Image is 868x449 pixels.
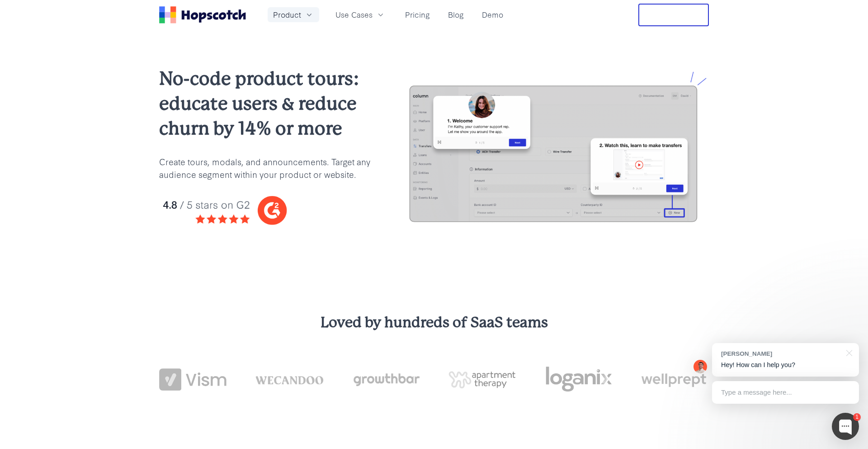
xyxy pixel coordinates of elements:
img: hopscotch product tours for saas businesses [400,71,709,235]
a: Pricing [401,7,434,22]
button: Product [268,7,319,22]
img: wellprept logo [642,370,709,389]
div: Type a message here... [712,381,859,404]
img: Mark Spera [693,360,707,373]
a: Blog [444,7,467,22]
div: [PERSON_NAME] [721,349,841,358]
img: png-apartment-therapy-house-studio-apartment-home [448,371,516,388]
p: Create tours, modals, and announcements. Target any audience segment within your product or website. [159,155,371,181]
button: Use Cases [330,7,391,22]
img: hopscotch g2 [159,191,371,230]
a: Home [159,6,246,24]
div: 1 [853,413,861,421]
h3: Loved by hundreds of SaaS teams [159,313,709,333]
img: loganix-logo [545,362,612,397]
img: wecandoo-logo [255,375,323,384]
img: growthbar-logo [352,373,420,386]
span: Product [273,9,301,20]
span: Use Cases [335,9,373,20]
button: Free Trial [638,4,709,26]
p: Hey! How can I help you? [721,360,850,370]
a: Demo [478,7,507,22]
h2: No-code product tours: educate users & reduce churn by 14% or more [159,66,371,141]
img: vism logo [159,368,226,391]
